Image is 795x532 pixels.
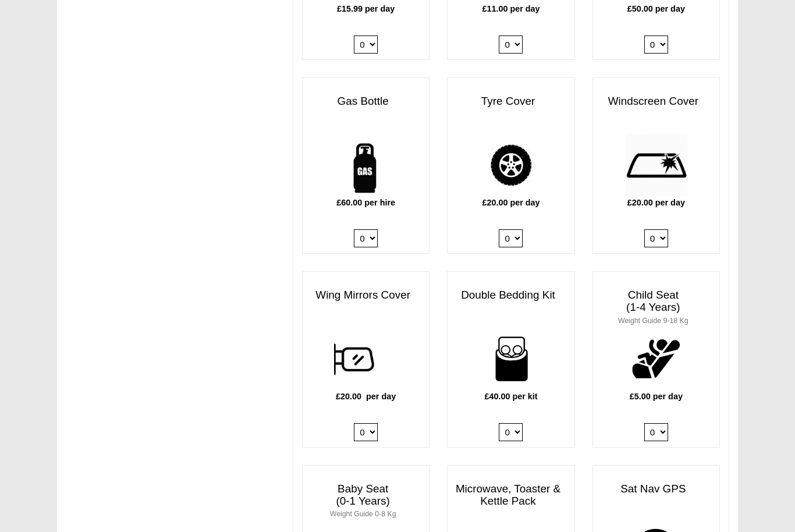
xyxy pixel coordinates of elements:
b: £20.00 per day [627,198,685,207]
img: gas-bottle.png [334,133,397,197]
img: wing.png [334,327,397,391]
img: bedding-for-two.png [480,327,543,391]
b: £5.00 per day [630,392,683,401]
h3: Baby Seat (0-1 Years) [303,477,429,525]
b: £60.00 per hire [336,198,395,207]
b: £20.00 per day [482,198,540,207]
b: £40.00 per kit [484,392,537,401]
small: Weight Guide 0-8 Kg [330,510,396,518]
b: £11.00 per day [482,4,540,13]
h3: Sat Nav GPS [593,477,719,501]
img: tyre.png [480,133,543,197]
h3: Wing Mirrors Cover [303,283,429,307]
img: child.png [624,327,688,391]
img: windscreen.png [624,133,688,197]
h3: Microwave, Toaster & Kettle Pack [448,477,574,513]
h3: Tyre Cover [448,90,574,114]
b: £15.99 per day [337,4,395,13]
small: Weight Guide 9-18 Kg [618,317,688,325]
h3: Gas Bottle [303,90,429,114]
h3: Windscreen Cover [593,90,719,114]
b: £20.00 per day [336,392,396,401]
b: £50.00 per day [627,4,685,13]
h3: Double Bedding Kit [448,283,574,307]
h3: Child Seat (1-4 Years) [593,283,719,331]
